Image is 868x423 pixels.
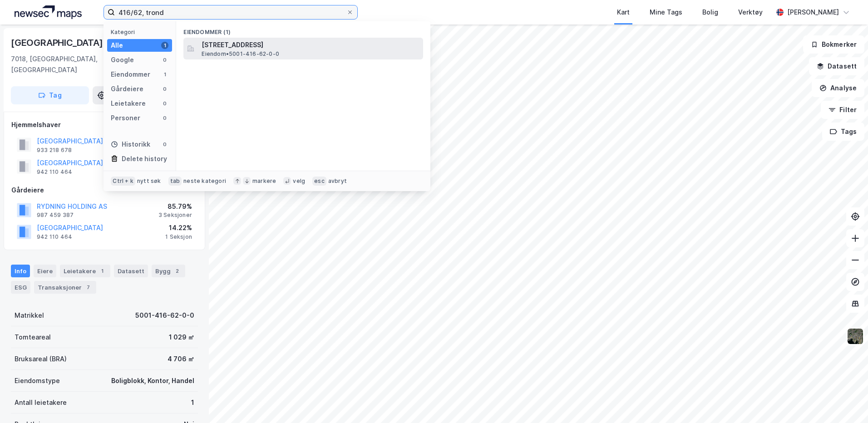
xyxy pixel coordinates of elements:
div: Gårdeiere [111,84,143,94]
iframe: Chat Widget [823,379,868,423]
div: ESG [11,281,30,294]
div: 1 [161,71,168,78]
div: Matrikkel [15,310,44,321]
div: Historikk [111,139,150,150]
div: 7 [84,283,93,292]
div: neste kategori [183,177,226,185]
button: Tag [11,86,89,104]
div: 0 [161,85,168,93]
div: 1 029 ㎡ [169,332,194,343]
div: Mine Tags [650,7,682,18]
div: Datasett [114,265,148,277]
div: Info [11,265,30,277]
input: Søk på adresse, matrikkel, gårdeiere, leietakere eller personer [115,5,346,19]
div: 933 218 678 [37,147,72,154]
div: Verktøy [738,7,763,18]
div: Leietakere [111,98,146,109]
div: Leietakere [60,265,110,277]
div: 3 Seksjoner [158,211,192,219]
div: Hjemmelshaver [11,119,197,130]
div: 1 [98,266,107,275]
div: tab [168,177,182,186]
div: Bygg [152,265,185,277]
div: 942 110 464 [37,168,72,176]
div: Bolig [702,7,718,18]
span: [STREET_ADDRESS] [202,39,419,50]
div: 1 Seksjon [165,233,192,241]
div: 1 [191,397,194,408]
div: 14.22% [165,222,192,233]
div: 0 [161,100,168,107]
div: Kart [617,7,630,18]
div: Eiere [34,265,56,277]
div: Eiendommer (1) [176,21,430,38]
img: 9k= [847,328,864,345]
div: 0 [161,141,168,148]
span: Eiendom • 5001-416-62-0-0 [202,50,279,58]
div: velg [293,177,305,185]
button: Bokmerker [803,35,864,54]
button: Analyse [812,79,864,97]
div: Bruksareal (BRA) [15,354,67,364]
div: Gårdeiere [11,185,197,196]
div: 0 [161,56,168,64]
div: 987 459 387 [37,211,74,219]
div: Google [111,54,134,65]
div: nytt søk [137,177,161,185]
div: 942 110 464 [37,233,72,241]
div: Transaksjoner [34,281,96,294]
button: Filter [821,101,864,119]
div: 4 706 ㎡ [168,354,194,364]
div: markere [252,177,276,185]
div: [GEOGRAPHIC_DATA] 10 [11,35,117,50]
div: Ctrl + k [111,177,135,186]
button: Datasett [809,57,864,75]
div: Delete history [122,153,167,164]
div: esc [312,177,326,186]
div: Kategori [111,29,172,35]
div: Personer [111,113,140,123]
div: Boligblokk, Kontor, Handel [111,375,194,386]
div: 85.79% [158,201,192,212]
div: 0 [161,114,168,122]
div: Alle [111,40,123,51]
button: Tags [822,123,864,141]
div: Kontrollprogram for chat [823,379,868,423]
div: 7018, [GEOGRAPHIC_DATA], [GEOGRAPHIC_DATA] [11,54,128,75]
div: Tomteareal [15,332,51,343]
div: Antall leietakere [15,397,67,408]
div: 5001-416-62-0-0 [135,310,194,321]
div: [PERSON_NAME] [787,7,839,18]
div: 2 [173,266,182,275]
div: Eiendomstype [15,375,60,386]
div: avbryt [328,177,347,185]
img: logo.a4113a55bc3d86da70a041830d287a7e.svg [15,5,82,19]
div: Eiendommer [111,69,150,80]
div: 1 [161,42,168,49]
